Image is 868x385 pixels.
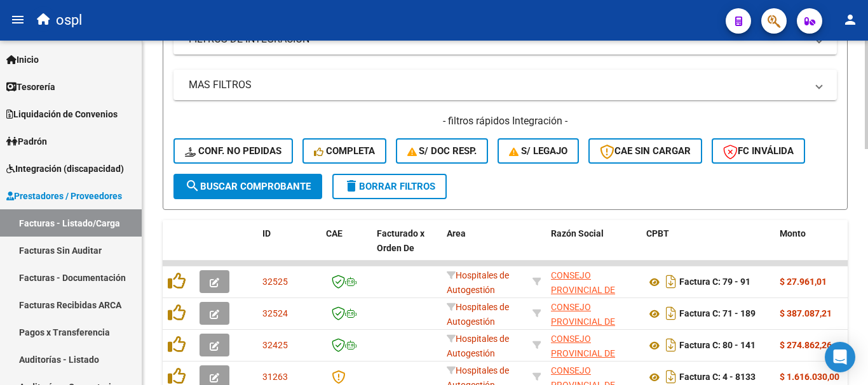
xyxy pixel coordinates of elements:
[447,334,509,358] span: Hospitales de Autogestión
[546,220,641,276] datatable-header-cell: Razón Social
[551,270,630,323] span: CONSEJO PROVINCIAL DE SALUD PUBLICA PCIADE RIO NEGRO
[679,309,756,319] strong: Factura C: 71 - 189
[377,228,424,253] span: Facturado x Orden De
[262,277,288,287] span: 32525
[6,80,55,94] span: Tesorería
[173,70,837,100] mat-expansion-panel-header: MAS FILTROS
[173,174,322,199] button: Buscar Comprobante
[447,302,509,327] span: Hospitales de Autogestión
[600,145,691,157] span: CAE SIN CARGAR
[712,138,805,164] button: FC Inválida
[551,302,630,355] span: CONSEJO PROVINCIAL DE SALUD PUBLICA PCIADE RIO NEGRO
[173,114,837,128] h4: - filtros rápidos Integración -
[551,228,604,238] span: Razón Social
[326,228,342,238] span: CAE
[262,340,288,350] span: 32425
[679,277,750,287] strong: Factura C: 79 - 91
[6,107,118,121] span: Liquidación de Convenios
[663,303,679,323] i: Descargar documento
[447,270,509,295] span: Hospitales de Autogestión
[344,181,435,192] span: Borrar Filtros
[302,138,386,164] button: Completa
[509,145,567,157] span: S/ legajo
[843,12,858,27] mat-icon: person
[641,220,775,276] datatable-header-cell: CPBT
[314,145,375,157] span: Completa
[723,145,794,157] span: FC Inválida
[775,220,851,276] datatable-header-cell: Monto
[646,228,669,238] span: CPBT
[679,372,756,382] strong: Factura C: 4 - 8133
[262,308,288,318] span: 32524
[780,372,839,382] strong: $ 1.616.030,00
[396,138,489,164] button: S/ Doc Resp.
[780,308,832,318] strong: $ 387.087,21
[551,332,636,358] div: 30643258737
[332,174,447,199] button: Borrar Filtros
[679,341,756,351] strong: Factura C: 80 - 141
[663,271,679,292] i: Descargar documento
[262,228,271,238] span: ID
[10,12,25,27] mat-icon: menu
[780,228,806,238] span: Monto
[344,178,359,193] mat-icon: delete
[447,228,466,238] span: Area
[780,340,832,350] strong: $ 274.862,26
[257,220,321,276] datatable-header-cell: ID
[372,220,442,276] datatable-header-cell: Facturado x Orden De
[551,268,636,295] div: 30643258737
[588,138,702,164] button: CAE SIN CARGAR
[663,335,679,355] i: Descargar documento
[6,189,122,203] span: Prestadores / Proveedores
[321,220,372,276] datatable-header-cell: CAE
[551,300,636,327] div: 30643258737
[185,181,311,192] span: Buscar Comprobante
[407,145,477,157] span: S/ Doc Resp.
[56,6,82,34] span: ospl
[498,138,579,164] button: S/ legajo
[6,134,47,148] span: Padrón
[185,145,281,157] span: Conf. no pedidas
[6,162,124,176] span: Integración (discapacidad)
[262,372,288,382] span: 31263
[442,220,527,276] datatable-header-cell: Area
[185,178,200,193] mat-icon: search
[780,277,827,287] strong: $ 27.961,01
[173,138,293,164] button: Conf. no pedidas
[189,78,806,92] mat-panel-title: MAS FILTROS
[6,53,39,67] span: Inicio
[825,342,855,372] div: Open Intercom Messenger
